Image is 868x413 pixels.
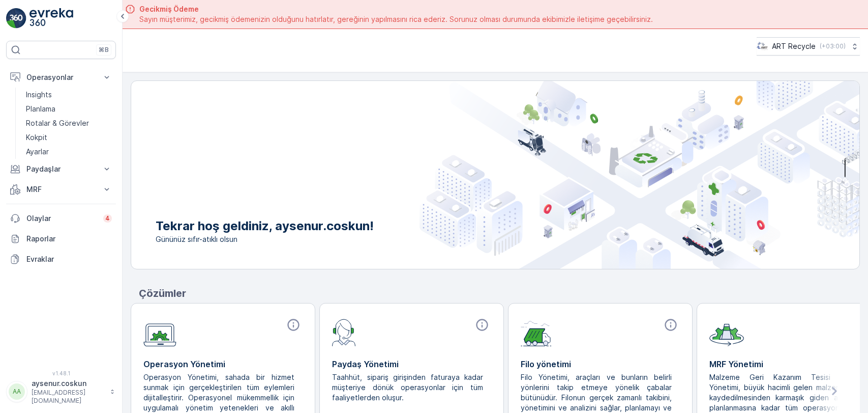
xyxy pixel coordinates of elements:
[26,213,97,224] p: Olaylar
[26,118,89,128] p: Rotalar & Görevler
[332,358,491,370] p: Paydaş Yönetimi
[22,145,116,159] a: Ayarlar
[156,234,374,244] span: Gününüz sıfır-atıklı olsun
[143,318,176,347] img: module-icon
[420,81,859,269] img: city illustration
[6,208,116,229] a: Olaylar4
[6,67,116,88] button: Operasyonlar
[521,318,552,346] img: module-icon
[332,372,483,403] p: Taahhüt, sipariş girişinden faturaya kadar müşteriye dönük operasyonlar için tüm faaliyetlerden o...
[156,218,374,234] p: Tekrar hoş geldiniz, aysenur.coskun!
[6,179,116,200] button: MRF
[26,72,96,82] p: Operasyonlar
[26,90,52,100] p: Insights
[6,159,116,179] button: Paydaşlar
[9,383,25,400] div: AA
[521,358,680,370] p: Filo yönetimi
[26,234,112,244] p: Raporlar
[6,249,116,269] a: Evraklar
[6,378,116,405] button: AAaysenur.coskun[EMAIL_ADDRESS][DOMAIN_NAME]
[22,116,116,130] a: Rotalar & Görevler
[22,130,116,145] a: Kokpit
[22,102,116,116] a: Planlama
[22,88,116,102] a: Insights
[139,14,653,24] span: Sayın müşterimiz, gecikmiş ödemenizin olduğunu hatırlatır, gereğinin yapılmasını rica ederiz. Sor...
[332,318,356,346] img: module-icon
[772,41,816,51] p: ART Recycle
[99,46,109,54] p: ⌘B
[26,164,96,174] p: Paydaşlar
[29,8,73,29] img: logo_light-DOdMpM7g.png
[139,286,860,301] p: Çözümler
[26,254,112,264] p: Evraklar
[139,4,653,14] span: Gecikmiş Ödeme
[26,147,49,157] p: Ayarlar
[757,37,860,56] button: ART Recycle(+03:00)
[105,214,110,223] p: 4
[820,42,846,50] p: ( +03:00 )
[32,389,105,405] p: [EMAIL_ADDRESS][DOMAIN_NAME]
[6,8,26,29] img: logo
[32,378,105,389] p: aysenur.coskun
[6,229,116,249] a: Raporlar
[6,370,116,376] span: v 1.48.1
[26,132,47,143] p: Kokpit
[757,41,768,52] img: image_23.png
[143,358,303,370] p: Operasyon Yönetimi
[709,318,744,346] img: module-icon
[26,104,55,114] p: Planlama
[26,184,96,195] p: MRF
